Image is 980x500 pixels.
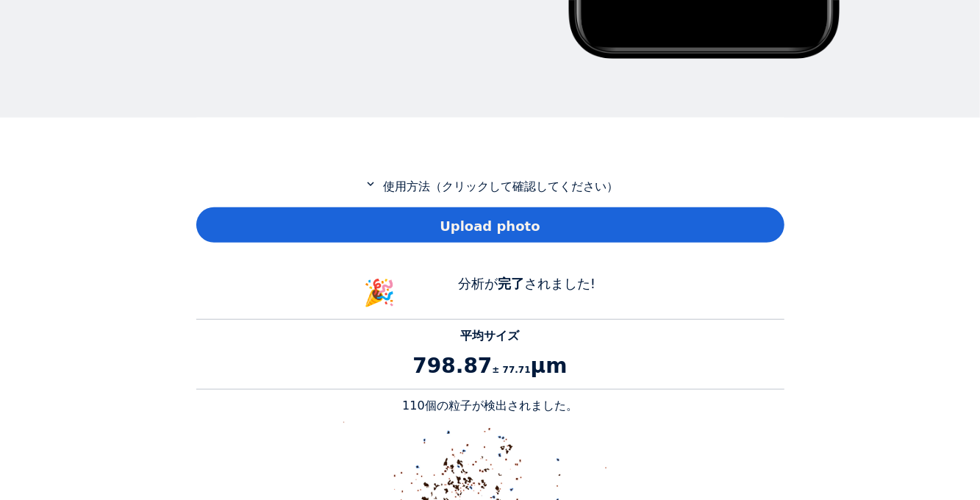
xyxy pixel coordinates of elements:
span: ± 77.71 [493,365,531,375]
p: 798.87 μm [196,351,784,382]
div: 分析が されました! [417,274,637,312]
span: 🎉 [364,278,396,307]
p: 110個の粒子が検出されました。 [196,397,784,415]
b: 完了 [498,276,524,291]
p: 使用方法（クリックして確認してください） [196,177,784,196]
p: 平均サイズ [196,327,784,345]
mat-icon: expand_more [362,177,379,190]
span: Upload photo [440,216,540,236]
